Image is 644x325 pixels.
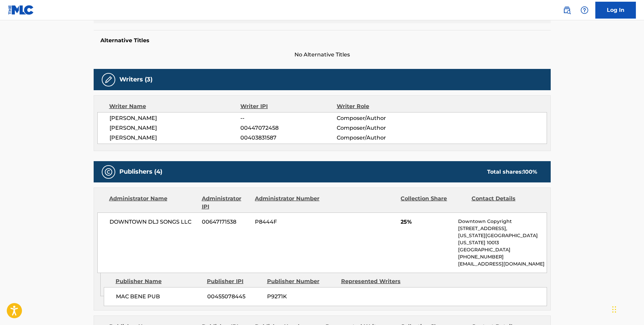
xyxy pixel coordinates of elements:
[472,195,537,211] div: Contact Details
[578,3,591,17] div: Help
[240,102,337,110] div: Writer IPI
[240,124,336,132] span: 00447072458
[119,76,152,83] h5: Writers (3)
[610,293,644,325] iframe: Chat Widget
[207,293,262,301] span: 00455078445
[116,293,202,301] span: MAC BENE PUB
[458,218,546,225] p: Downtown Copyright
[341,277,410,285] div: Represented Writers
[202,195,250,211] div: Administrator IPI
[110,218,197,226] span: DOWNTOWN DLJ SONGS LLC
[487,168,537,176] div: Total shares:
[267,277,336,285] div: Publisher Number
[580,6,589,14] img: help
[255,195,320,211] div: Administrator Number
[337,124,424,132] span: Composer/Author
[523,169,537,175] span: 100 %
[8,5,34,15] img: MLC Logo
[458,225,546,232] p: [STREET_ADDRESS],
[104,168,113,176] img: Publishers
[595,2,636,19] a: Log In
[337,134,424,142] span: Composer/Author
[240,134,336,142] span: 00403831587
[337,114,424,122] span: Composer/Author
[255,218,320,226] span: P8444F
[458,260,546,268] p: [EMAIL_ADDRESS][DOMAIN_NAME]
[109,102,241,110] div: Writer Name
[267,293,336,301] span: P9271K
[110,134,241,142] span: [PERSON_NAME]
[458,232,546,246] p: [US_STATE][GEOGRAPHIC_DATA][US_STATE] 10013
[207,277,262,285] div: Publisher IPI
[401,195,466,211] div: Collection Share
[94,51,551,59] span: No Alternative Titles
[110,124,241,132] span: [PERSON_NAME]
[119,168,162,176] h5: Publishers (4)
[560,3,574,17] a: Public Search
[458,246,546,253] p: [GEOGRAPHIC_DATA]
[563,6,571,14] img: search
[612,299,616,320] div: Drag
[110,114,241,122] span: [PERSON_NAME]
[240,114,336,122] span: --
[109,195,197,211] div: Administrator Name
[116,277,202,285] div: Publisher Name
[458,253,546,260] p: [PHONE_NUMBER]
[337,102,424,110] div: Writer Role
[100,37,544,44] h5: Alternative Titles
[202,218,250,226] span: 00647171538
[401,218,453,226] span: 25%
[104,76,113,84] img: Writers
